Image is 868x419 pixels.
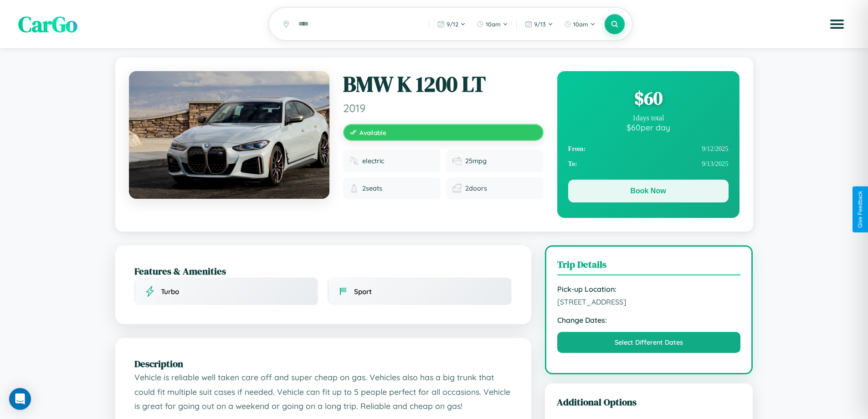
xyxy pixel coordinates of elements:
[134,264,512,278] h2: Features & Amenities
[568,141,729,156] div: 9 / 12 / 2025
[465,184,487,192] span: 2 doors
[161,287,179,296] span: Turbo
[557,258,741,275] h3: Trip Details
[9,388,31,410] div: Open Intercom Messenger
[349,156,359,166] img: Fuel type
[520,17,558,31] button: 9/13
[134,357,512,370] h2: Description
[557,316,741,325] strong: Change Dates:
[568,114,729,122] div: 1 days total
[134,370,512,414] p: Vehicle is reliable well taken care off and super cheap on gas. Vehicles also has a big trunk tha...
[557,297,741,306] span: [STREET_ADDRESS]
[857,191,863,228] div: Give Feedback
[568,160,577,168] strong: To:
[472,17,513,31] button: 10am
[557,395,741,409] h3: Additional Options
[486,21,501,28] span: 10am
[349,184,359,193] img: Seats
[360,129,386,136] span: Available
[18,9,77,39] span: CarGo
[568,122,729,132] div: $ 60 per day
[824,11,850,37] button: Open menu
[568,156,729,171] div: 9 / 13 / 2025
[129,71,329,199] img: BMW K 1200 LT 2019
[534,21,546,28] span: 9 / 13
[447,21,458,28] span: 9 / 12
[343,71,544,98] h1: BMW K 1200 LT
[354,287,372,296] span: Sport
[557,332,741,353] button: Select Different Dates
[560,17,600,31] button: 10am
[568,180,729,202] button: Book Now
[568,145,586,153] strong: From:
[452,184,462,193] img: Doors
[573,21,588,28] span: 10am
[343,101,544,115] span: 2019
[362,184,382,192] span: 2 seats
[568,86,729,110] div: $ 60
[433,17,470,31] button: 9/12
[452,156,462,166] img: Fuel efficiency
[465,157,487,165] span: 25 mpg
[557,285,741,294] strong: Pick-up Location:
[362,157,384,165] span: electric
